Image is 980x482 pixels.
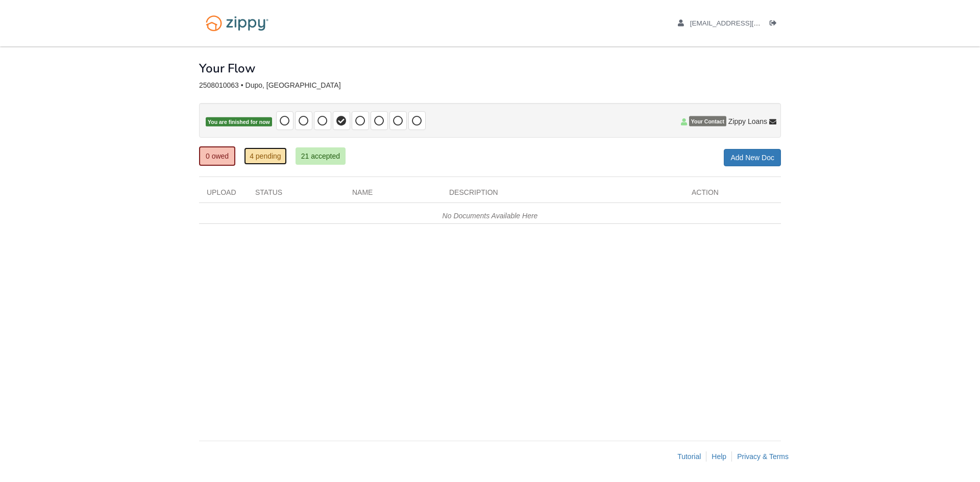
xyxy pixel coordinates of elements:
div: Action [684,187,781,202]
h1: Your Flow [199,62,255,75]
div: Upload [199,187,248,202]
div: Status [248,187,345,202]
a: Privacy & Terms [737,452,789,461]
a: 0 owed [199,146,235,166]
div: Name [345,187,442,202]
a: 21 accepted [296,147,346,165]
span: benjaminwuelling@gmail.com [690,19,807,27]
span: Your Contact [689,116,726,126]
a: edit profile [678,19,807,30]
span: You are finished for now [206,117,272,127]
a: Add New Doc [724,149,781,166]
em: No Documents Available Here [443,212,538,220]
a: Tutorial [677,452,701,461]
a: 4 pending [244,147,287,165]
a: Help [712,452,726,461]
div: Description [442,187,684,202]
span: Zippy Loans [728,116,767,126]
a: Log out [770,19,781,30]
img: Logo [199,10,275,36]
div: 2508010063 • Dupo, [GEOGRAPHIC_DATA] [199,81,781,90]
